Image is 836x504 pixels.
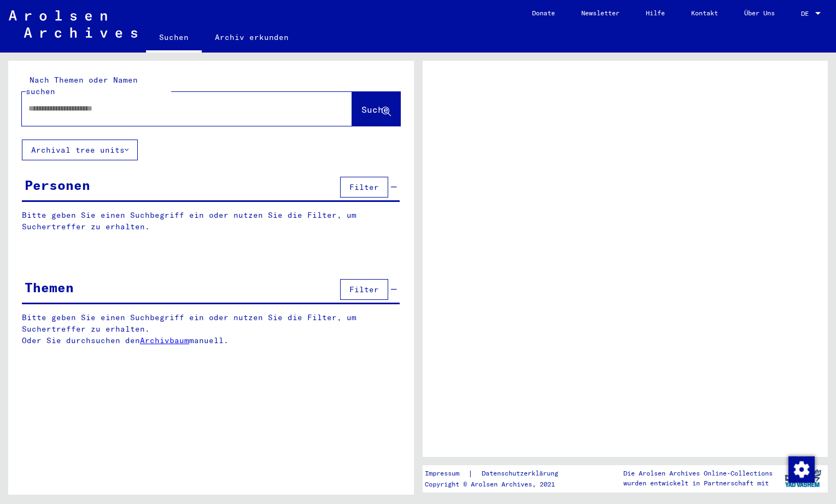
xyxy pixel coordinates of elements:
[349,285,379,294] span: Filter
[26,75,138,96] mat-label: Nach Themen oder Namen suchen
[340,279,388,300] button: Filter
[782,465,823,492] img: yv_logo.png
[349,182,379,192] span: Filter
[788,456,815,483] img: Zustimmung ändern
[425,468,571,479] div: |
[25,277,74,297] div: Themen
[25,175,90,195] div: Personen
[146,24,202,53] a: Suchen
[22,312,400,346] p: Bitte geben Sie einen Suchbegriff ein oder nutzen Sie die Filter, um Suchertreffer zu erhalten. O...
[801,10,813,18] span: DE
[473,468,571,479] a: Datenschutzerklärung
[22,210,400,233] p: Bitte geben Sie einen Suchbegriff ein oder nutzen Sie die Filter, um Suchertreffer zu erhalten.
[202,24,302,50] a: Archiv erkunden
[425,468,468,479] a: Impressum
[623,468,773,478] p: Die Arolsen Archives Online-Collections
[425,479,571,489] p: Copyright © Arolsen Archives, 2021
[623,478,773,488] p: wurden entwickelt in Partnerschaft mit
[9,10,137,38] img: Arolsen_neg.svg
[340,177,388,198] button: Filter
[22,140,138,160] button: Archival tree units
[140,335,189,345] a: Archivbaum
[352,92,400,126] button: Suche
[361,104,389,115] span: Suche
